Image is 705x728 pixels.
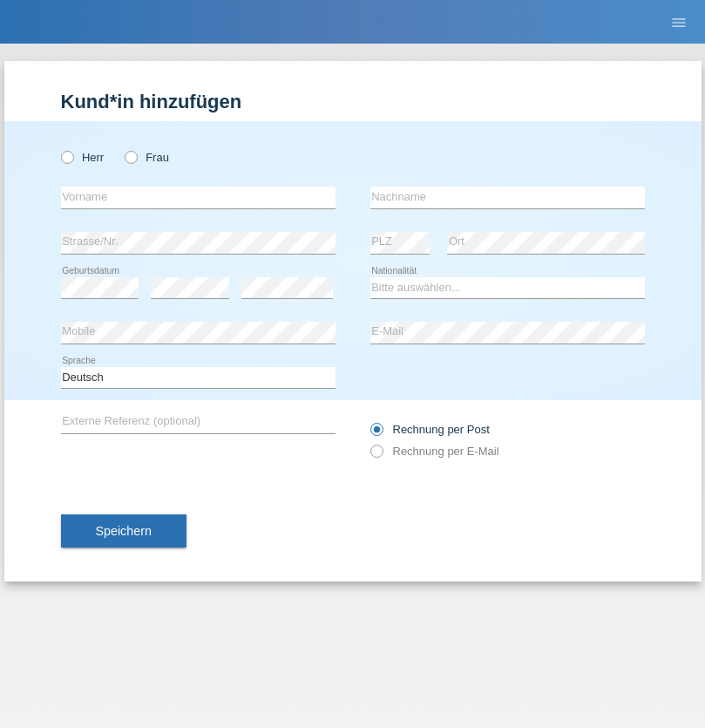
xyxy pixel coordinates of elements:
label: Rechnung per Post [370,423,490,436]
label: Frau [125,151,169,164]
label: Rechnung per E-Mail [370,445,499,458]
span: Speichern [96,524,152,538]
button: Speichern [61,514,186,548]
input: Frau [125,151,136,162]
h1: Kund*in hinzufügen [61,91,645,112]
input: Herr [61,151,72,162]
i: menu [670,14,688,31]
input: Rechnung per E-Mail [370,445,382,466]
input: Rechnung per Post [370,423,382,445]
label: Herr [61,151,105,164]
a: menu [661,17,696,27]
